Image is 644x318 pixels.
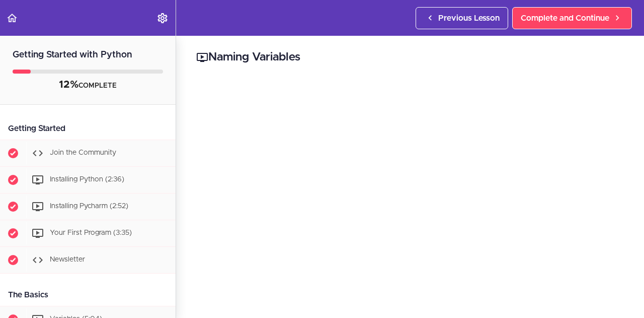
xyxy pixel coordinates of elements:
svg: Settings Menu [156,12,169,24]
a: Previous Lesson [416,7,508,29]
a: Complete and Continue [512,7,632,29]
span: 12% [59,80,78,90]
span: Complete and Continue [521,12,609,24]
span: Previous Lesson [438,12,500,24]
span: Your First Program (3:35) [50,229,132,236]
h2: Naming Variables [196,49,624,66]
span: Newsletter [50,256,85,263]
span: Installing Python (2:36) [50,176,124,183]
span: Installing Pycharm (2:52) [50,203,128,210]
svg: Back to course curriculum [6,12,18,24]
span: Join the Community [50,149,116,156]
div: COMPLETE [13,79,163,92]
